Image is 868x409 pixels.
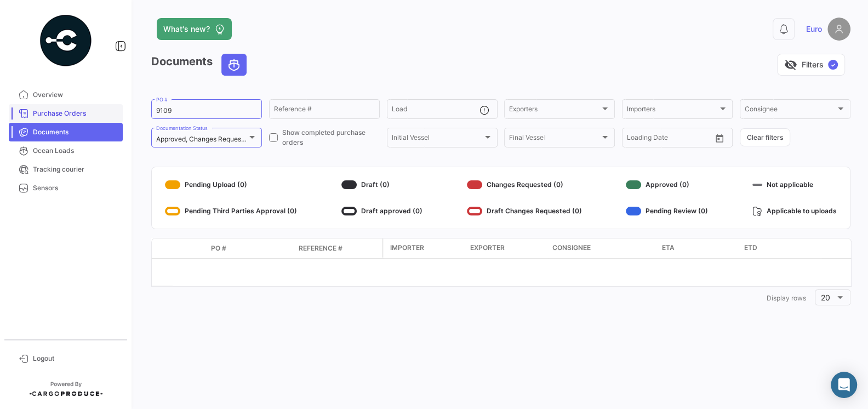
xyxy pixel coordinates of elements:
[33,354,118,363] span: Logout
[33,164,118,174] span: Tracking courier
[174,244,207,253] datatable-header-cell: Transport mode
[627,135,642,143] input: From
[294,239,382,258] datatable-header-cell: Reference #
[384,238,466,258] datatable-header-cell: Importer
[211,243,226,253] span: PO #
[777,54,845,76] button: visibility_offFilters✓
[806,24,822,35] span: Euro
[552,243,591,253] span: Consignee
[827,18,850,41] img: placeholder-user.png
[163,24,210,35] span: What's new?
[752,176,837,194] div: Not applicable
[390,243,424,253] span: Importer
[767,294,806,302] span: Display rows
[650,135,690,143] input: To
[207,239,294,258] datatable-header-cell: PO #
[831,372,857,398] div: Abrir Intercom Messenger
[33,146,118,156] span: Ocean Loads
[33,183,118,193] span: Sensors
[740,238,822,258] datatable-header-cell: ETD
[745,107,836,115] span: Consignee
[33,90,118,100] span: Overview
[157,18,232,40] button: What's new?
[467,202,582,220] div: Draft Changes Requested (0)
[9,86,123,104] a: Overview
[744,243,757,253] span: ETD
[9,160,123,179] a: Tracking courier
[392,135,483,143] span: Initial Vessel
[222,54,246,75] button: Ocean
[828,60,838,70] span: ✓
[9,104,123,123] a: Purchase Orders
[470,243,505,253] span: Exporter
[626,202,708,220] div: Pending Review (0)
[740,128,790,146] button: Clear filters
[341,202,422,220] div: Draft approved (0)
[341,176,422,194] div: Draft (0)
[509,107,600,115] span: Exporters
[9,141,123,160] a: Ocean Loads
[509,135,600,143] span: Final Vessel
[33,127,118,137] span: Documents
[299,243,342,253] span: Reference #
[821,293,830,302] span: 20
[466,238,548,258] datatable-header-cell: Exporter
[548,238,658,258] datatable-header-cell: Consignee
[784,58,797,71] span: visibility_off
[9,123,123,141] a: Documents
[752,202,837,220] div: Applicable to uploads
[38,13,93,68] img: powered-by.png
[662,243,675,253] span: ETA
[626,176,708,194] div: Approved (0)
[156,135,319,143] mat-select-trigger: Approved, Changes Requested, Draft, Draft approved
[165,176,297,194] div: Pending Upload (0)
[165,202,297,220] div: Pending Third Parties Approval (0)
[711,130,728,146] button: Open calendar
[151,54,250,76] h3: Documents
[467,176,582,194] div: Changes Requested (0)
[282,128,380,147] span: Show completed purchase orders
[658,238,740,258] datatable-header-cell: ETA
[627,107,718,115] span: Importers
[9,179,123,197] a: Sensors
[33,109,118,118] span: Purchase Orders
